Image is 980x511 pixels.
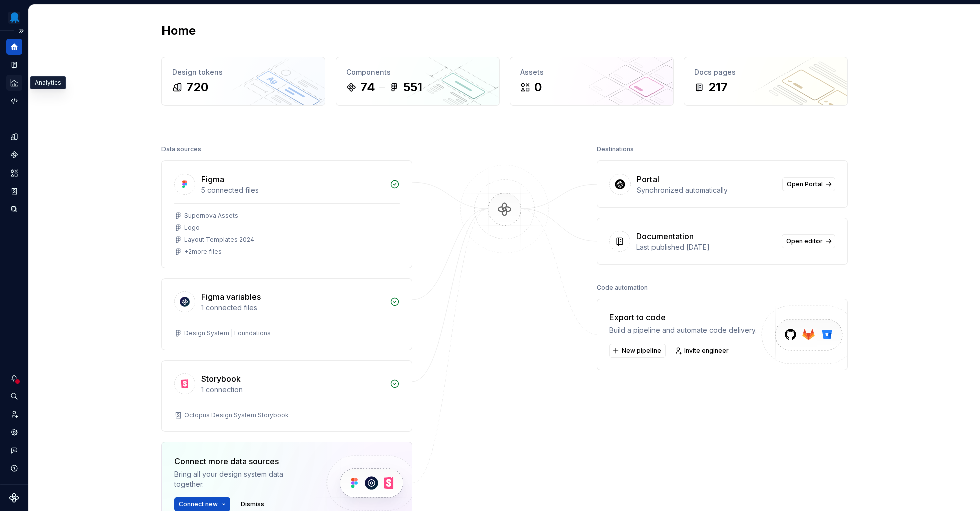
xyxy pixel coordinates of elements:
[201,373,241,385] div: Storybook
[241,500,264,508] span: Dismiss
[6,406,22,422] a: Invite team
[179,500,218,508] span: Connect new
[403,79,422,95] div: 551
[637,173,659,185] div: Portal
[161,142,201,156] div: Data sources
[609,344,666,358] button: New pipeline
[30,76,66,89] div: Analytics
[694,67,837,77] div: Docs pages
[534,79,542,95] div: 0
[201,185,384,195] div: 5 connected files
[161,278,412,350] a: Figma variables1 connected filesDesign System | Foundations
[14,24,28,38] button: Expand sidebar
[6,129,22,145] a: Design tokens
[786,237,823,245] span: Open editor
[6,165,22,181] a: Assets
[510,57,674,106] a: Assets0
[360,79,375,95] div: 74
[6,57,22,73] a: Documentation
[782,177,835,191] a: Open Portal
[161,23,196,39] h2: Home
[184,329,271,337] div: Design System | Foundations
[201,291,261,303] div: Figma variables
[6,39,22,55] a: Home
[708,79,728,95] div: 217
[6,370,22,386] button: Notifications
[201,303,384,313] div: 1 connected files
[597,281,648,295] div: Code automation
[174,469,309,489] div: Bring all your design system data together.
[186,79,208,95] div: 720
[161,57,325,106] a: Design tokens720
[172,67,315,77] div: Design tokens
[201,385,384,395] div: 1 connection
[184,248,222,256] div: + 2 more files
[6,424,22,440] a: Settings
[597,142,634,156] div: Destinations
[6,442,22,458] button: Contact support
[184,411,289,419] div: Octopus Design System Storybook
[8,12,20,24] img: fcf53608-4560-46b3-9ec6-dbe177120620.png
[161,160,412,268] a: Figma5 connected filesSupernova AssetsLogoLayout Templates 2024+2more files
[637,185,776,195] div: Synchronized automatically
[6,75,22,91] a: Analytics
[609,325,757,335] div: Build a pipeline and automate code delivery.
[161,360,412,432] a: Storybook1 connectionOctopus Design System Storybook
[184,236,254,244] div: Layout Templates 2024
[346,67,489,77] div: Components
[174,455,309,467] div: Connect more data sources
[6,93,22,109] a: Code automation
[184,212,238,220] div: Supernova Assets
[609,311,757,323] div: Export to code
[9,493,19,503] svg: Supernova Logo
[6,147,22,163] a: Components
[782,234,835,248] a: Open editor
[622,347,661,355] span: New pipeline
[636,230,694,242] div: Documentation
[684,57,848,106] a: Docs pages217
[6,201,22,217] a: Data sources
[336,57,500,106] a: Components74551
[672,344,733,358] a: Invite engineer
[636,242,776,252] div: Last published [DATE]
[787,180,823,188] span: Open Portal
[184,224,200,232] div: Logo
[6,388,22,404] button: Search ⌘K
[201,173,224,185] div: Figma
[520,67,663,77] div: Assets
[684,347,729,355] span: Invite engineer
[6,183,22,199] a: Storybook stories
